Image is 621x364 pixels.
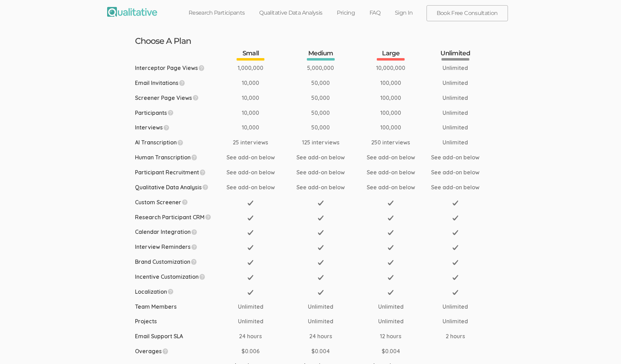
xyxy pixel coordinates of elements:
[221,180,291,195] td: See add-on below
[291,299,361,314] td: Unlimited
[135,105,221,120] td: Participants
[453,230,458,235] img: check.16x16.gray.svg
[135,210,221,225] td: Research Participant CRM
[177,140,183,145] img: question.svg
[291,105,361,120] td: 50,000
[388,290,393,295] img: check.16x16.gray.svg
[164,125,169,130] img: question.svg
[135,299,221,314] td: Team Members
[291,135,361,150] td: 125 interviews
[388,245,393,250] img: check.16x16.gray.svg
[431,150,480,165] td: See add-on below
[191,229,197,235] img: question.svg
[431,135,480,150] td: Unlimited
[221,329,291,344] td: 24 hours
[361,120,431,135] td: 100,000
[291,61,361,76] td: 5,000,000
[361,61,431,76] td: 10,000,000
[135,120,221,135] td: Interviews
[191,259,197,264] img: question.svg
[431,165,480,180] td: See add-on below
[453,290,458,295] img: check.16x16.gray.svg
[252,5,329,21] a: Qualitative Data Analysis
[248,215,253,221] img: check.16x16.gray.svg
[431,105,480,120] td: Unlimited
[248,260,253,265] img: check.16x16.gray.svg
[361,135,431,150] td: 250 interviews
[291,150,361,165] td: See add-on below
[168,110,174,116] img: question.svg
[221,135,291,150] td: 25 interviews
[388,260,393,265] img: check.16x16.gray.svg
[221,105,291,120] td: 10,000
[291,314,361,329] td: Unlimited
[318,215,324,221] img: check.16x16.gray.svg
[135,195,221,210] td: Custom Screener
[361,49,431,61] th: Large
[135,135,221,150] td: AI Transcription
[135,344,221,359] td: Overages
[361,180,431,195] td: See add-on below
[135,90,221,105] td: Screener Page Views
[291,180,361,195] td: See add-on below
[135,314,221,329] td: Projects
[318,290,324,295] img: check.16x16.gray.svg
[586,331,621,364] iframe: Chat Widget
[168,288,174,294] img: question.svg
[135,269,221,284] td: Incentive Customization
[221,314,291,329] td: Unlimited
[453,245,458,250] img: check.16x16.gray.svg
[291,49,361,61] th: Medium
[135,239,221,254] td: Interview Reminders
[221,76,291,90] td: 10,000
[248,290,253,295] img: check.16x16.gray.svg
[291,120,361,135] td: 50,000
[135,254,221,269] td: Brand Customization
[453,215,458,221] img: check.16x16.gray.svg
[361,329,431,344] td: 12 hours
[586,331,621,364] div: Widget de chat
[431,76,480,90] td: Unlimited
[291,344,361,359] td: $0.004
[135,76,221,90] td: Email Invitations
[329,5,362,21] a: Pricing
[248,200,253,206] img: check.16x16.gray.svg
[431,120,480,135] td: Unlimited
[221,344,291,359] td: $0.006
[191,154,197,160] img: question.svg
[205,214,211,220] img: question.svg
[135,284,221,299] td: Localization
[221,165,291,180] td: See add-on below
[221,120,291,135] td: 10,000
[388,5,420,21] a: Sign In
[221,299,291,314] td: Unlimited
[431,314,480,329] td: Unlimited
[135,180,221,195] td: Qualitative Data Analysis
[248,245,253,250] img: check.16x16.gray.svg
[453,260,458,265] img: check.16x16.gray.svg
[453,275,458,280] img: check.16x16.gray.svg
[318,245,324,250] img: check.16x16.gray.svg
[453,200,458,206] img: check.16x16.gray.svg
[200,169,206,175] img: question.svg
[291,90,361,105] td: 50,000
[431,49,480,61] th: Unlimited
[162,348,168,354] img: question.svg
[291,165,361,180] td: See add-on below
[361,90,431,105] td: 100,000
[361,105,431,120] td: 100,000
[361,299,431,314] td: Unlimited
[318,260,324,265] img: check.16x16.gray.svg
[248,230,253,235] img: check.16x16.gray.svg
[221,61,291,76] td: 1,000,000
[388,215,393,221] img: check.16x16.gray.svg
[361,150,431,165] td: See add-on below
[388,275,393,280] img: check.16x16.gray.svg
[202,184,208,190] img: question.svg
[431,180,480,195] td: See add-on below
[291,329,361,344] td: 24 hours
[107,7,157,17] img: Qualitative
[388,200,393,206] img: check.16x16.gray.svg
[431,61,480,76] td: Unlimited
[182,199,188,205] img: question.svg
